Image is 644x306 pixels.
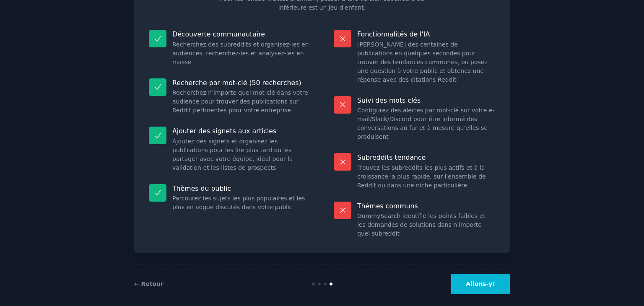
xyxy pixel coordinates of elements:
[172,30,265,38] font: Découverte communautaire
[357,41,488,83] font: [PERSON_NAME] des centaines de publications en quelques secondes pour trouver des tendances commu...
[357,96,421,104] font: Suivi des mots clés
[172,41,309,65] font: Recherchez des subreddits et organisez-les en audiences, recherchez-les et analysez-les en masse
[172,195,305,210] font: Parcourez les sujets les plus populaires et les plus en vogue discutés dans votre public
[357,153,426,161] font: Subreddits tendance
[357,202,418,210] font: Thèmes communs
[172,127,276,135] font: Ajouter des signets aux articles
[466,280,495,287] font: Allons-y!
[357,30,430,38] font: Fonctionnalités de l'IA
[172,138,293,171] font: Ajoutez des signets et organisez les publications pour les lire plus tard ou les partager avec vo...
[172,79,301,87] font: Recherche par mot-clé (50 recherches)
[172,184,231,192] font: Thèmes du public
[357,107,495,140] font: Configurez des alertes par mot-clé sur votre e-mail/Slack/Discord pour être informé des conversat...
[357,213,486,237] font: GummySearch identifie les points faibles et les demandes de solutions dans n'importe quel subreddit
[172,89,308,114] font: Recherchez n'importe quel mot-clé dans votre audience pour trouver des publications sur Reddit pe...
[357,164,486,189] font: Trouvez les subreddits les plus actifs et à la croissance la plus rapide, sur l'ensemble de Reddi...
[451,274,510,294] button: Allons-y!
[134,280,164,287] a: ← Retour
